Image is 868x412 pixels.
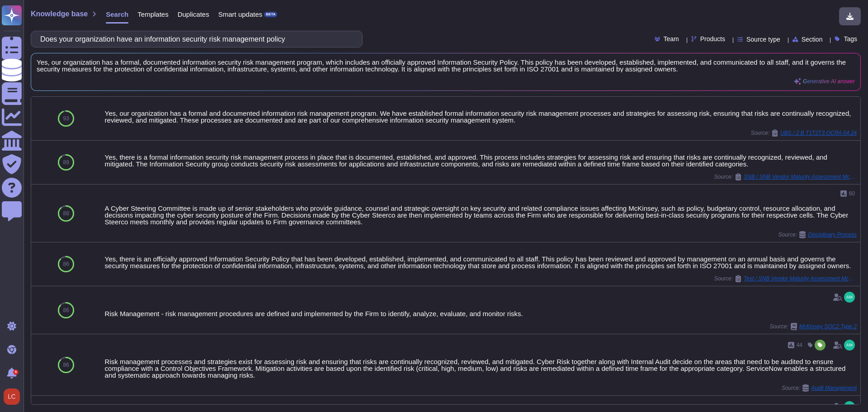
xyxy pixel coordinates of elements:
span: Generative AI answer [803,79,855,84]
span: McKinsey SOC2 Type 2 [799,324,857,329]
span: Source: [778,231,857,238]
span: Disciplinary Process [808,232,857,237]
div: Yes, our organization has a formal and documented information risk management program. We have es... [105,110,857,123]
span: 86 [63,261,69,267]
span: Source: [714,275,857,282]
span: 44 [797,342,802,348]
span: Source: [782,384,857,392]
button: user [2,387,26,407]
span: UBS / 2 B T1T2T3 OCRA 04.24 [780,130,857,136]
span: 88 [63,211,69,216]
div: A Cyber Steering Committee is made up of senior stakeholders who provide guidance, counsel and st... [105,205,857,225]
img: user [844,401,855,412]
span: Yes, our organization has a formal, documented information security risk management program, whic... [37,59,855,72]
div: Yes, there is an officially approved Information Security Policy that has been developed, establi... [105,256,857,269]
span: 89 [63,160,69,165]
span: 86 [63,308,69,313]
span: Search [106,11,128,18]
span: Knowledge base [31,10,88,18]
span: Duplicates [178,11,209,18]
img: user [844,340,855,350]
img: user [4,388,20,405]
span: Team [664,36,679,42]
input: Search a question or template... [36,31,353,47]
div: BETA [264,12,277,17]
div: Risk management processes and strategies exist for assessing risk and ensuring that risks are con... [105,358,857,379]
div: Yes, there is a formal information security risk management process in place that is documented, ... [105,154,857,167]
span: Source: [751,129,857,137]
span: Tags [844,36,857,42]
span: 93 [63,116,69,121]
span: Audit Management [811,385,857,391]
span: 86 [63,362,69,368]
span: Section [802,36,823,43]
div: 5 [13,369,19,375]
span: Smart updates [218,11,263,18]
span: SNB / SNB Vendor Maturity Assessment McKinsey & Company v.1.0 [744,174,857,180]
span: Test / SNB Vendor Maturity Assessment McKinsey & Company v.1.0 [744,276,857,281]
span: Products [700,36,725,42]
span: Source type [746,36,780,43]
span: Source: [714,173,857,180]
span: Templates [137,11,168,18]
div: Risk Management - risk management procedures are defined and implemented by the Firm to identify,... [105,310,857,317]
img: user [844,292,855,303]
span: 60 [849,191,855,196]
span: Source: [769,323,857,330]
